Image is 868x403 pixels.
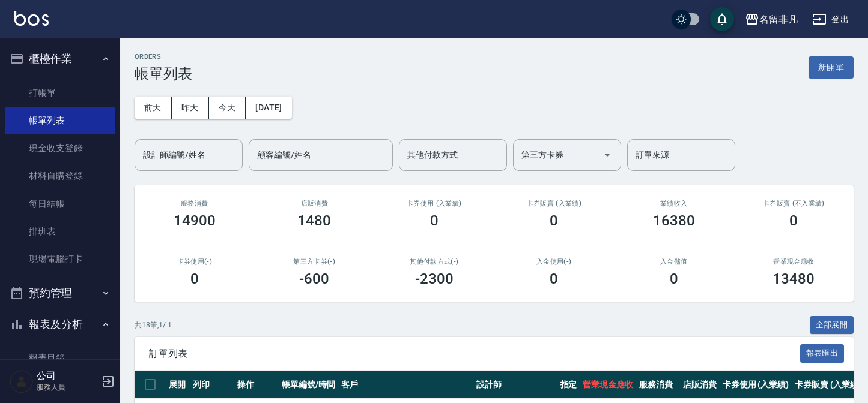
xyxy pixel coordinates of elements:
[810,316,854,335] button: 全部展開
[5,107,115,134] a: 帳單列表
[800,344,845,363] button: 報表匯出
[720,371,792,399] th: 卡券使用 (入業績)
[473,371,557,399] th: 設計師
[149,348,800,360] span: 訂單列表
[680,371,720,399] th: 店販消費
[670,270,678,287] h3: 0
[550,270,558,287] h3: 0
[792,371,864,399] th: 卡券販賣 (入業績)
[430,212,439,229] h3: 0
[557,371,580,399] th: 指定
[172,97,209,119] button: 昨天
[789,212,798,229] h3: 0
[710,7,734,31] button: save
[598,145,617,164] button: Open
[209,97,246,119] button: 今天
[772,270,815,287] h3: 13480
[269,200,360,207] h2: 店販消費
[740,7,803,32] button: 名留非凡
[174,212,216,229] h3: 14900
[580,371,636,399] th: 營業現金應收
[809,56,854,79] button: 新開單
[338,371,474,399] th: 客戶
[807,8,854,31] button: 登出
[653,212,695,229] h3: 16380
[5,278,115,309] button: 預約管理
[135,65,192,82] h3: 帳單列表
[135,53,192,61] h2: ORDERS
[389,200,480,207] h2: 卡券使用 (入業績)
[149,258,240,266] h2: 卡券使用(-)
[800,347,845,359] a: 報表匯出
[246,97,291,119] button: [DATE]
[234,371,279,399] th: 操作
[5,43,115,74] button: 櫃檯作業
[190,270,199,287] h3: 0
[135,320,172,330] p: 共 18 筆, 1 / 1
[628,258,720,266] h2: 入金儲值
[628,200,720,207] h2: 業績收入
[389,258,480,266] h2: 其他付款方式(-)
[5,134,115,162] a: 現金收支登錄
[5,309,115,340] button: 報表及分析
[509,200,600,207] h2: 卡券販賣 (入業績)
[5,79,115,107] a: 打帳單
[415,270,454,287] h3: -2300
[550,212,558,229] h3: 0
[14,11,49,26] img: Logo
[166,371,190,399] th: 展開
[299,270,329,287] h3: -600
[135,97,172,119] button: 前天
[748,200,840,207] h2: 卡券販賣 (不入業績)
[759,12,798,27] div: 名留非凡
[5,190,115,218] a: 每日結帳
[190,371,234,399] th: 列印
[5,218,115,245] a: 排班表
[748,258,840,266] h2: 營業現金應收
[10,369,34,393] img: Person
[5,344,115,372] a: 報表目錄
[636,371,680,399] th: 服務消費
[297,212,331,229] h3: 1480
[809,61,854,73] a: 新開單
[509,258,600,266] h2: 入金使用(-)
[279,371,338,399] th: 帳單編號/時間
[5,245,115,273] a: 現場電腦打卡
[37,370,98,382] h5: 公司
[5,162,115,190] a: 材料自購登錄
[269,258,360,266] h2: 第三方卡券(-)
[37,382,98,393] p: 服務人員
[149,200,240,207] h3: 服務消費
